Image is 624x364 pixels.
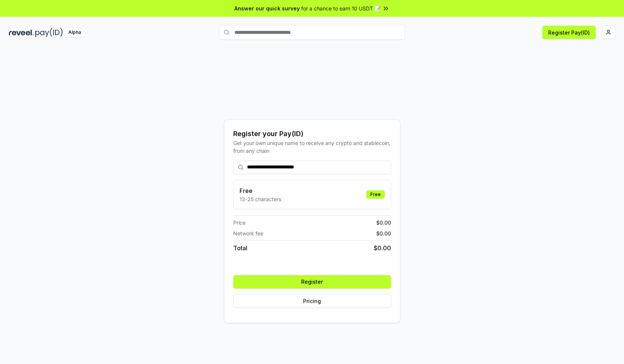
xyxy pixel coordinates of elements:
span: $ 0.00 [374,244,391,252]
div: Free [366,190,385,199]
button: Register Pay(ID) [542,26,596,39]
span: $ 0.00 [376,229,391,237]
span: Total [233,244,247,252]
span: Network fee [233,229,263,237]
div: Alpha [64,28,85,37]
span: for a chance to earn 10 USDT 📝 [301,4,381,12]
span: Answer our quick survey [234,4,300,12]
div: Get your own unique name to receive any crypto and stablecoin, from any chain [233,139,391,155]
button: Pricing [233,294,391,308]
span: $ 0.00 [376,219,391,226]
div: Register your Pay(ID) [233,129,391,139]
img: reveel_dark [9,28,34,37]
h3: Free [240,186,281,195]
button: Register [233,275,391,289]
span: Price [233,219,246,226]
p: 13-25 characters [240,195,281,203]
img: pay_id [35,28,63,37]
